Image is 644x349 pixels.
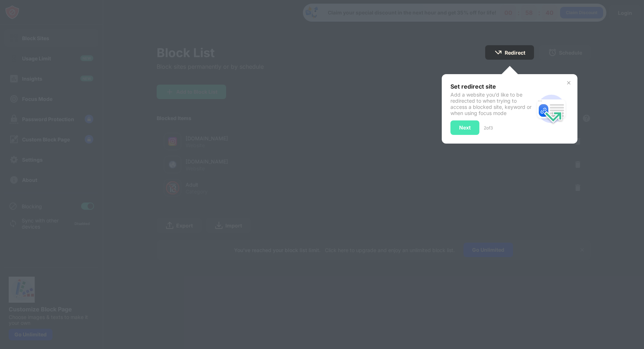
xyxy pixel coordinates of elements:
[450,83,534,90] div: Set redirect site
[566,80,572,86] img: x-button.svg
[459,125,471,131] div: Next
[534,91,569,126] img: redirect.svg
[450,91,534,116] div: Add a website you’d like to be redirected to when trying to access a blocked site, keyword or whe...
[484,125,493,131] div: 2 of 3
[505,50,525,56] div: Redirect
